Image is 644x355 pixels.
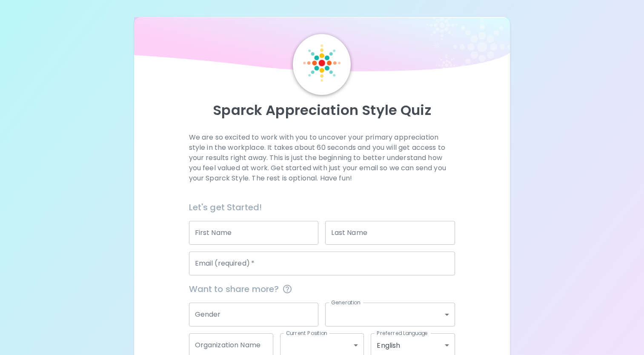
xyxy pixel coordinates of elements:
p: Sparck Appreciation Style Quiz [144,102,500,119]
h6: Let's get Started! [189,200,455,214]
svg: This information is completely confidential and only used for aggregated appreciation studies at ... [282,284,292,294]
span: Want to share more? [189,282,455,296]
label: Preferred Language [377,329,428,337]
label: Current Position [286,329,327,337]
img: Sparck Logo [303,44,341,82]
p: We are so excited to work with you to uncover your primary appreciation style in the workplace. I... [189,132,455,183]
img: wave [134,17,510,76]
label: Generation [331,299,361,306]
